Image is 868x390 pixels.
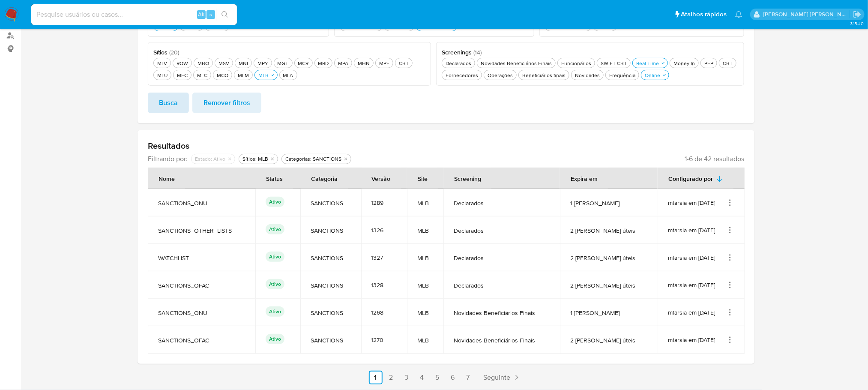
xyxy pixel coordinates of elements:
[735,11,742,18] a: Notificações
[216,9,233,21] button: search-icon
[763,10,850,18] p: sergina.neta@mercadolivre.com
[853,10,862,19] a: Sair
[31,9,237,20] input: Pesquise usuários ou casos...
[850,20,864,27] span: 3.154.0
[198,10,205,18] span: Alt
[210,10,212,18] span: s
[681,10,727,19] span: Atalhos rápidos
